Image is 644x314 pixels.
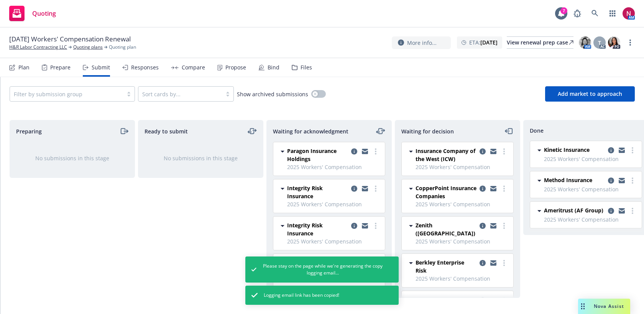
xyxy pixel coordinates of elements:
[360,147,370,156] a: copy logging email
[407,39,437,47] span: More info...
[578,299,588,314] div: Drag to move
[416,184,476,200] span: CopperPoint Insurance Companies
[401,127,454,135] span: Waiting for decision
[264,292,339,299] span: Logging email link has been copied!
[145,127,188,135] span: Ready to submit
[605,6,620,21] a: Switch app
[570,6,585,21] a: Report a Bug
[416,163,509,171] span: 2025 Workers' Compensation
[499,258,509,268] a: more
[504,127,514,136] a: moveLeft
[469,38,498,46] span: ETA :
[478,147,487,156] a: copy logging email
[32,10,56,16] span: Quoting
[617,206,626,215] a: copy logging email
[480,39,498,46] strong: [DATE]
[489,147,498,156] a: copy logging email
[18,64,30,71] div: Plan
[544,155,637,163] span: 2025 Workers' Compensation
[119,127,128,136] a: moveRight
[598,39,601,47] span: T
[360,221,370,230] a: copy logging email
[22,154,122,162] div: No submissions in this stage
[499,147,509,156] a: more
[606,146,616,155] a: copy logging email
[478,184,487,193] a: copy logging email
[392,36,451,49] button: More info...
[360,184,370,193] a: copy logging email
[578,299,630,314] button: Nova Assist
[350,184,359,193] a: copy logging email
[579,36,591,49] img: photo
[626,38,635,47] a: more
[237,90,308,98] span: Show archived submissions
[416,258,476,275] span: Berkley Enterprise Risk
[273,127,348,135] span: Waiting for acknowledgment
[478,258,487,268] a: copy logging email
[416,275,509,283] span: 2025 Workers' Compensation
[248,127,257,136] a: moveLeftRight
[268,64,279,71] div: Bind
[628,176,637,185] a: more
[92,64,110,71] div: Submit
[489,221,498,230] a: copy logging email
[73,44,103,51] a: Quoting plans
[499,184,509,193] a: more
[416,237,509,245] span: 2025 Workers' Compensation
[287,163,380,171] span: 2025 Workers' Compensation
[416,221,476,237] span: Zenith ([GEOGRAPHIC_DATA])
[109,44,136,51] span: Quoting plan
[371,221,380,230] a: more
[560,7,567,14] div: 7
[287,200,380,208] span: 2025 Workers' Compensation
[287,237,380,245] span: 2025 Workers' Compensation
[606,176,616,185] a: copy logging email
[608,36,620,49] img: photo
[478,221,487,230] a: copy logging email
[594,303,624,309] span: Nova Assist
[301,64,312,71] div: Files
[376,127,385,136] a: moveLeftRight
[606,206,616,215] a: copy logging email
[6,3,59,24] a: Quoting
[499,221,509,230] a: more
[50,64,71,71] div: Prepare
[371,147,380,156] a: more
[628,146,637,155] a: more
[544,185,637,193] span: 2025 Workers' Compensation
[617,176,626,185] a: copy logging email
[544,215,637,224] span: 2025 Workers' Compensation
[617,146,626,155] a: copy logging email
[623,7,635,20] img: photo
[416,147,476,163] span: Insurance Company of the West (ICW)
[507,36,573,49] a: View renewal prep case
[263,263,383,276] span: Please stay on the page while we're generating the copy logging email...
[558,90,622,97] span: Add market to approach
[489,184,498,193] a: copy logging email
[287,147,348,163] span: Paragon Insurance Holdings
[545,86,635,102] button: Add market to approach
[9,35,131,44] span: [DATE] Workers' Compensation Renewal
[544,176,592,184] span: Method Insurance
[287,221,348,237] span: Integrity Risk Insurance
[131,64,159,71] div: Responses
[507,37,573,48] div: View renewal prep case
[628,206,637,215] a: more
[416,200,509,208] span: 2025 Workers' Compensation
[9,44,67,51] a: H&R Labor Contracting LLC
[151,154,251,162] div: No submissions in this stage
[16,127,42,135] span: Preparing
[225,64,246,71] div: Propose
[489,258,498,268] a: copy logging email
[287,184,348,200] span: Integrity Risk Insurance
[544,146,590,154] span: Kinetic Insurance
[544,206,603,214] span: Ameritrust (AF Group)
[182,64,205,71] div: Compare
[350,221,359,230] a: copy logging email
[530,127,544,135] span: Done
[371,184,380,193] a: more
[587,6,603,21] a: Search
[350,147,359,156] a: copy logging email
